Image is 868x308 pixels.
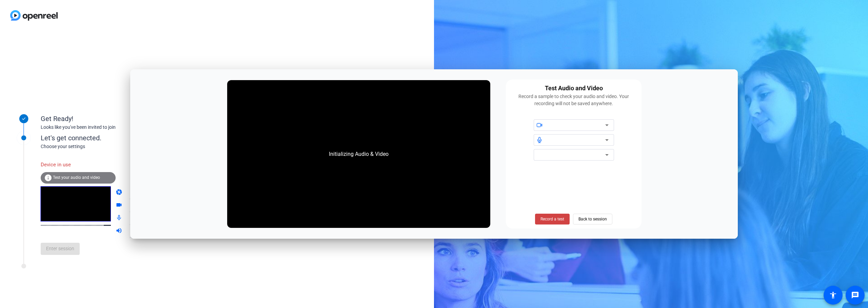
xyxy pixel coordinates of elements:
div: Let's get connected. [41,133,190,143]
div: Record a sample to check your audio and video. Your recording will not be saved anywhere. [510,93,637,107]
div: Device in use [41,158,116,172]
div: Choose your settings [41,143,190,150]
span: Back to session [578,213,607,226]
span: Record a test [540,216,564,222]
button: Back to session [573,214,612,224]
mat-icon: accessibility [829,291,837,299]
mat-icon: mic_none [116,214,124,222]
div: Get Ready! [41,114,176,124]
mat-icon: info [44,174,52,182]
div: Looks like you've been invited to join [41,124,176,131]
mat-icon: message [851,291,859,299]
span: Test your audio and video [53,175,100,180]
mat-icon: videocam [116,202,124,210]
div: Initializing Audio & Video [322,143,395,165]
button: Record a test [535,214,570,224]
mat-icon: volume_up [116,227,124,235]
div: Test Audio and Video [545,84,603,93]
mat-icon: camera [116,189,124,197]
